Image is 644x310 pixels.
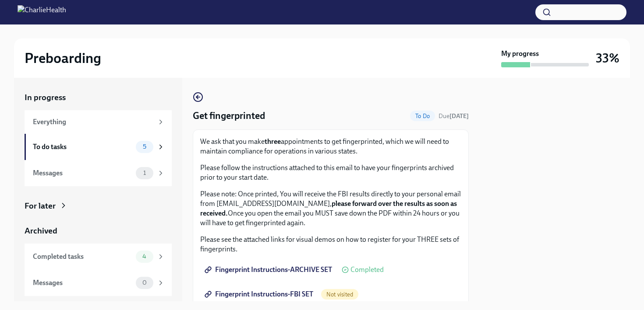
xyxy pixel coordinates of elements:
[200,235,461,254] p: Please see the attached links for visual demos on how to register for your THREE sets of fingerpr...
[25,225,172,237] a: Archived
[200,163,461,182] p: Please follow the instructions attached to this email to have your fingerprints archived prior to...
[25,134,172,160] a: To do tasks5
[596,50,619,66] h3: 33%
[501,49,539,59] strong: My progress
[193,109,265,122] h4: Get fingerprinted
[200,189,461,228] p: Please note: Once printed, You will receive the FBI results directly to your personal email from ...
[350,266,384,273] span: Completed
[449,112,469,120] strong: [DATE]
[33,168,132,178] div: Messages
[25,92,172,103] a: In progress
[25,200,56,212] div: For later
[265,137,281,146] strong: three
[200,137,461,156] p: We ask that you make appointments to get fingerprinted, which we will need to maintain compliance...
[18,5,66,19] img: CharlieHealth
[25,244,172,270] a: Completed tasks4
[410,113,435,119] span: To Do
[25,110,172,134] a: Everything
[33,142,132,152] div: To do tasks
[25,49,101,67] h2: Preboarding
[138,170,151,176] span: 1
[439,112,469,120] span: September 24th, 2025 09:00
[200,286,319,303] a: Fingerprint Instructions-FBI SET
[25,200,172,212] a: For later
[25,160,172,186] a: Messages1
[137,279,152,286] span: 0
[137,253,152,260] span: 4
[321,291,358,298] span: Not visited
[33,252,132,261] div: Completed tasks
[25,270,172,296] a: Messages0
[200,261,338,279] a: Fingerprint Instructions-ARCHIVE SET
[33,117,153,127] div: Everything
[33,278,132,288] div: Messages
[138,143,152,150] span: 5
[439,112,469,120] span: Due
[206,265,332,274] span: Fingerprint Instructions-ARCHIVE SET
[206,290,313,299] span: Fingerprint Instructions-FBI SET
